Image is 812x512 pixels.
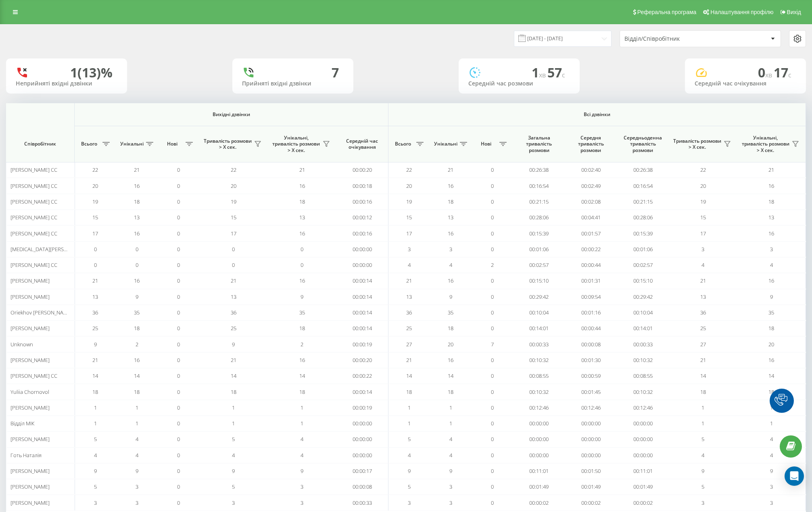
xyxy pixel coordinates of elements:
span: Відділ МІК [10,420,34,427]
span: 21 [768,166,774,173]
span: 4 [408,261,411,268]
span: 1 [701,420,704,427]
td: 00:04:41 [565,210,617,225]
td: 00:09:54 [565,289,617,305]
span: 4 [770,261,773,268]
td: 00:00:19 [336,336,388,352]
span: 13 [299,214,305,221]
span: 0 [491,214,494,221]
span: 0 [491,293,494,300]
td: 00:29:42 [513,289,565,305]
span: 1 [232,404,235,411]
td: 00:00:00 [565,416,617,431]
span: 1 [770,420,773,427]
span: 0 [491,372,494,379]
span: 25 [700,325,706,332]
span: 1 [408,404,411,411]
span: 0 [177,261,180,268]
span: 13 [448,214,453,221]
span: [PERSON_NAME] [10,325,50,332]
span: 21 [299,166,305,173]
span: 0 [177,246,180,253]
span: 57 [547,64,565,81]
span: 18 [448,325,453,332]
span: [PERSON_NAME] [10,293,50,300]
span: 4 [449,261,452,268]
td: 00:01:45 [565,384,617,400]
span: Нові [476,141,497,147]
span: хв [539,71,547,79]
td: 00:16:54 [617,178,669,194]
span: 15 [92,214,98,221]
span: 16 [768,356,774,364]
span: Вихід [787,9,801,15]
span: Унікальні [120,141,144,147]
span: 3 [701,246,704,253]
span: 18 [406,388,412,395]
span: 21 [231,356,236,364]
span: 7 [491,341,494,348]
span: 16 [448,230,453,237]
span: 0 [491,277,494,284]
span: 1 [449,404,452,411]
span: Всього [392,141,414,147]
span: 9 [301,293,303,300]
span: 0 [177,230,180,237]
span: 19 [700,198,706,205]
span: 9 [94,341,97,348]
span: 18 [134,198,140,205]
span: 2 [491,261,494,268]
span: 25 [92,325,98,332]
span: 0 [136,261,138,268]
span: [MEDICAL_DATA][PERSON_NAME] CC [10,246,97,253]
td: 00:01:30 [565,352,617,368]
td: 00:10:32 [513,352,565,368]
td: 00:14:01 [513,321,565,336]
span: 18 [448,388,453,395]
span: 27 [700,341,706,348]
span: 2 [136,341,138,348]
span: Unknown [10,341,33,348]
div: Середній час розмови [468,80,570,87]
td: 00:00:00 [336,416,388,431]
span: 18 [299,325,305,332]
td: 00:15:39 [617,225,669,241]
span: Середня тривалість розмови [571,135,611,154]
td: 00:00:16 [336,194,388,210]
span: 13 [700,293,706,300]
span: 5 [232,435,235,443]
span: 1 [136,404,138,411]
div: Відділ/Співробітник [624,35,721,42]
td: 00:15:10 [617,273,669,289]
td: 00:00:14 [336,305,388,321]
span: 18 [700,388,706,395]
span: 16 [448,182,453,189]
td: 00:10:32 [617,384,669,400]
span: 0 [177,420,180,427]
span: 0 [232,261,235,268]
td: 00:00:44 [565,321,617,336]
span: 9 [136,293,138,300]
span: 18 [768,198,774,205]
span: 25 [231,325,236,332]
span: 21 [92,356,98,364]
span: 21 [92,277,98,284]
span: 18 [768,388,774,395]
span: 0 [177,214,180,221]
span: 18 [448,198,453,205]
span: 14 [448,372,453,379]
span: 22 [92,166,98,173]
span: 1 [301,420,303,427]
span: 19 [231,198,236,205]
span: 3 [449,246,452,253]
span: 21 [231,277,236,284]
span: 14 [299,372,305,379]
td: 00:02:49 [565,178,617,194]
span: Унікальні [434,141,457,147]
span: 21 [448,166,453,173]
span: 9 [232,341,235,348]
span: 0 [232,246,235,253]
span: [PERSON_NAME] CC [10,372,57,379]
td: 00:21:15 [617,194,669,210]
span: 1 [232,420,235,427]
